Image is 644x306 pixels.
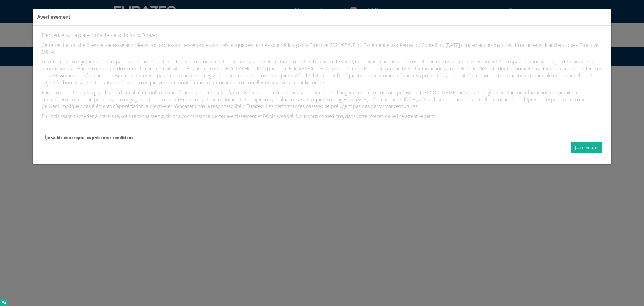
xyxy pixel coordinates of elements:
[42,32,603,39] p: Bienvenue sur la plateforme de souscription d’Eurazeo.
[571,142,602,153] button: J'ai compris
[46,135,133,141] label: Je valide et accepte les présentes conditions
[42,42,603,56] p: Cette section du site internet s’adresse aux clients non professionnels et professionnels tel que...
[42,58,603,86] p: Les informations figurant sur cet espace sont fournies à titre indicatif et ne constituent en auc...
[42,113,603,120] p: En choisissant d’accéder à notre site, vous reconnaissez avoir pris connaissance de cet avertisse...
[37,14,607,21] h3: Avertissement
[42,89,603,110] p: Eurazeo apporte le plus grand soin à la qualité des informations fournies sur cette plateforme. N...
